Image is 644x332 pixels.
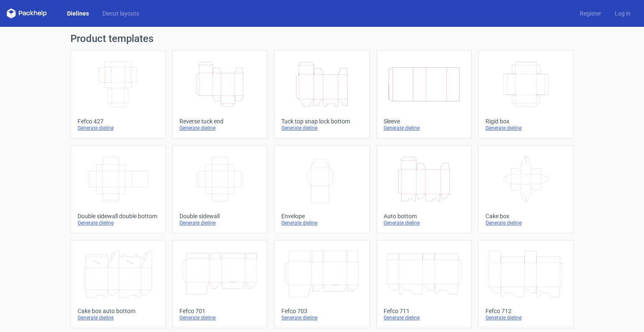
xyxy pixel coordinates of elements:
[281,220,362,226] div: Generate dieline
[78,125,158,131] div: Generate dieline
[478,145,574,233] a: Cake boxGenerate dieline
[486,220,566,226] div: Generate dieline
[179,125,260,131] div: Generate dieline
[70,145,166,233] a: Double sidewall double bottomGenerate dieline
[377,145,472,233] a: Auto bottomGenerate dieline
[70,34,574,44] h1: Product templates
[377,50,472,139] a: SleeveGenerate dieline
[179,220,260,226] div: Generate dieline
[179,314,260,321] div: Generate dieline
[384,125,465,131] div: Generate dieline
[377,240,472,328] a: Fefco 711Generate dieline
[281,314,362,321] div: Generate dieline
[274,145,369,233] a: EnvelopeGenerate dieline
[281,118,362,125] div: Tuck top snap lock bottom
[281,213,362,220] div: Envelope
[78,118,158,125] div: Fefco 427
[172,50,267,139] a: Reverse tuck endGenerate dieline
[478,50,574,139] a: Rigid boxGenerate dieline
[172,240,267,328] a: Fefco 701Generate dieline
[486,314,566,321] div: Generate dieline
[608,9,637,18] a: Log in
[486,308,566,314] div: Fefco 712
[486,213,566,220] div: Cake box
[179,213,260,220] div: Double sidewall
[384,213,465,220] div: Auto bottom
[486,118,566,125] div: Rigid box
[281,125,362,131] div: Generate dieline
[78,308,158,314] div: Cake box auto bottom
[384,220,465,226] div: Generate dieline
[78,314,158,321] div: Generate dieline
[384,314,465,321] div: Generate dieline
[70,50,166,139] a: Fefco 427Generate dieline
[573,9,608,18] a: Register
[172,145,267,233] a: Double sidewallGenerate dieline
[60,9,96,18] a: Dielines
[179,308,260,314] div: Fefco 701
[478,240,574,328] a: Fefco 712Generate dieline
[384,308,465,314] div: Fefco 711
[281,308,362,314] div: Fefco 703
[70,240,166,328] a: Cake box auto bottomGenerate dieline
[96,9,146,18] a: Diecut layouts
[274,240,369,328] a: Fefco 703Generate dieline
[179,118,260,125] div: Reverse tuck end
[274,50,369,139] a: Tuck top snap lock bottomGenerate dieline
[78,220,158,226] div: Generate dieline
[486,125,566,131] div: Generate dieline
[384,118,465,125] div: Sleeve
[78,213,158,220] div: Double sidewall double bottom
